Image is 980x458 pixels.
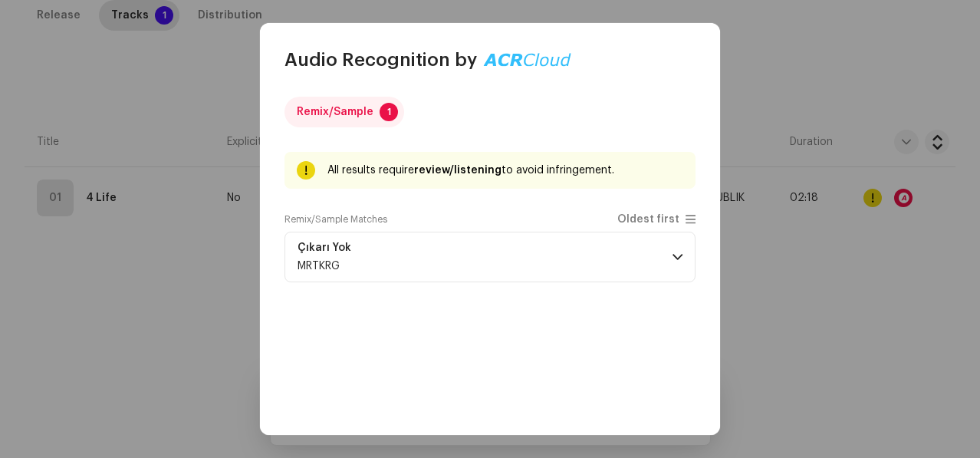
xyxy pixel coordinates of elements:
[414,165,502,176] strong: review/listening
[284,48,477,72] span: Audio Recognition by
[298,242,351,254] strong: Çıkarı Yok
[327,161,683,180] div: All results require to avoid infringement.
[380,103,398,121] p-badge: 1
[298,242,370,254] span: Çıkarı Yok
[284,213,387,226] label: Remix/Sample Matches
[284,232,696,282] p-accordion-header: Çıkarı YokMRTKRG
[298,261,340,272] span: MRTKRG
[617,213,696,226] p-togglebutton: Oldest first
[297,97,373,127] div: Remix/Sample
[617,214,679,226] span: Oldest first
